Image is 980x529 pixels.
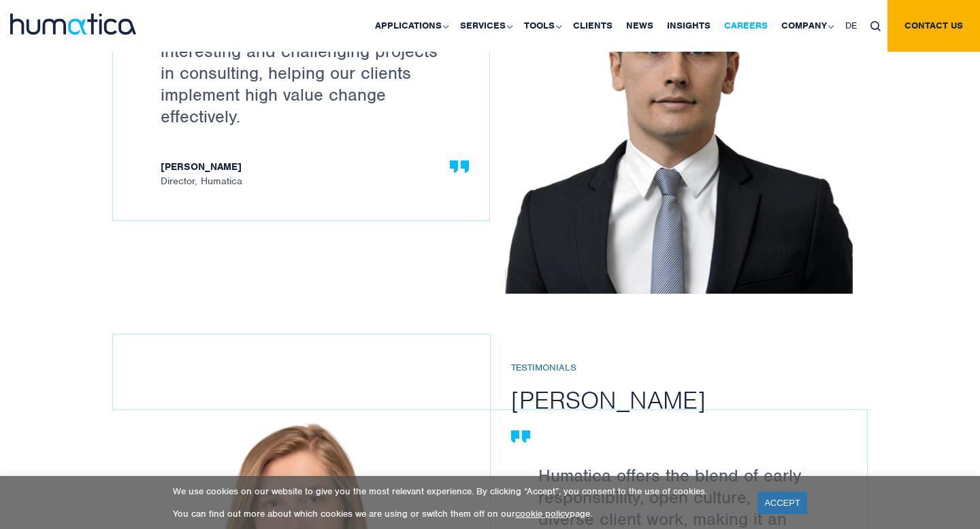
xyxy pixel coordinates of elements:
[10,14,136,35] img: logo
[757,492,807,514] a: ACCEPT
[161,18,455,127] p: We tackle some of the most interesting and challenging projects in consulting, helping our client...
[173,485,740,497] p: We use cookies on our website to give you the most relevant experience. By clicking “Accept”, you...
[870,21,881,31] img: search_icon
[161,161,455,186] span: Director, Humatica
[511,362,887,374] h6: Testimonials
[515,508,570,519] a: cookie policy
[511,384,887,415] h2: [PERSON_NAME]
[161,161,455,175] strong: [PERSON_NAME]
[173,508,740,519] p: You can find out more about which cookies we are using or switch them off on our page.
[845,20,857,31] span: DE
